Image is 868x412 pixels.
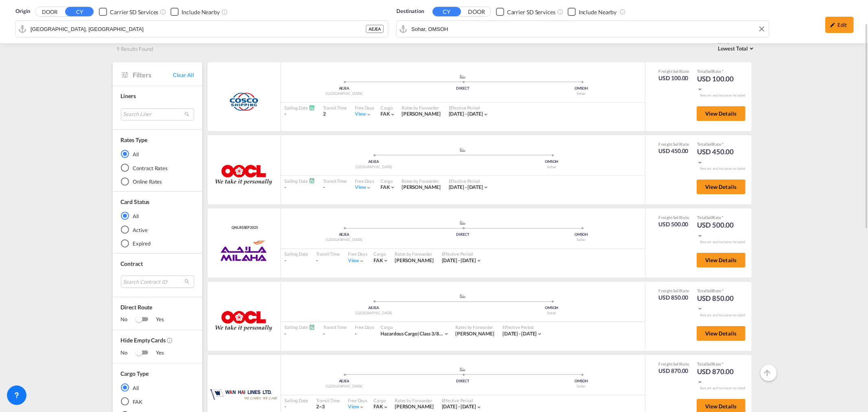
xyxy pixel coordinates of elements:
[449,178,489,184] div: Effective Period
[348,251,367,257] div: Free Days
[697,215,738,220] div: Total Rate
[522,86,641,91] div: OMSOH
[348,397,367,403] div: Free Days
[673,215,680,220] span: Sell
[323,331,347,337] div: -
[285,311,463,316] div: [GEOGRAPHIC_DATA]
[537,331,542,337] md-icon: icon-chevron-down
[442,251,482,257] div: Effective Period
[121,397,194,405] md-radio-button: FAK
[659,367,689,375] div: USD 870.00
[366,112,372,117] md-icon: icon-chevron-down
[285,324,315,330] div: Sailing Date
[706,288,713,293] span: Sell
[442,403,477,410] span: [DATE] - [DATE]
[483,184,489,190] md-icon: icon-chevron-down
[721,288,724,293] span: Subject to Remarks
[449,184,483,190] span: [DATE] - [DATE]
[568,7,617,16] md-checkbox: Checkbox No Ink
[697,180,746,194] button: View Details
[348,257,365,264] div: Viewicon-chevron-down
[285,184,315,191] div: -
[697,361,738,367] div: Total Rate
[503,324,543,330] div: Effective Period
[285,331,315,337] div: -
[619,9,626,15] md-icon: Unchecked: Ignores neighbouring ports when fetching rates.Checked : Includes neighbouring ports w...
[442,403,477,410] div: 01 Sep 2025 - 30 Sep 2025
[697,253,746,267] button: View Details
[705,184,737,190] span: View Details
[374,257,383,263] span: FAK
[503,331,537,337] span: [DATE] - [DATE]
[694,93,752,98] div: Remark and Inclusion included
[449,105,489,111] div: Effective Period
[458,294,468,298] md-icon: assets/icons/custom/ship-fill.svg
[121,136,147,144] div: Rates Type
[181,8,220,16] div: Include Nearby
[455,331,494,337] div: Savino Del Bene
[285,178,315,184] div: Sailing Date
[522,379,641,384] div: OMSOH
[395,251,434,257] div: Rates by Forwarder
[383,258,389,263] md-icon: icon-chevron-down
[444,331,449,337] md-icon: icon-chevron-down
[16,21,388,37] md-input-container: Jebel Ali, AEJEA
[697,106,746,121] button: View Details
[323,184,347,191] div: -
[355,111,372,118] div: Viewicon-chevron-down
[522,384,641,389] div: Sohar
[121,92,136,99] span: Liners
[503,331,537,337] div: 01 Sep 2025 - 30 Sep 2025
[390,112,396,117] md-icon: icon-chevron-down
[355,178,374,184] div: Free Days
[697,294,738,313] div: USD 850.00
[449,184,483,191] div: 01 Sep 2025 - 30 Sep 2025
[403,232,522,237] div: DIRECT
[694,240,752,244] div: Remark and Inclusion included
[458,148,468,152] md-icon: assets/icons/custom/ship-fill.svg
[221,241,267,261] img: Qatar Navigation (Milaha) Line
[830,22,836,28] md-icon: icon-pencil
[121,370,149,378] div: Cargo Type
[721,215,724,220] span: Subject to Remarks
[579,8,617,16] div: Include Nearby
[121,260,143,267] span: Contract
[673,362,680,366] span: Sell
[316,257,340,264] div: -
[285,257,308,264] div: -
[121,316,136,324] span: No
[756,23,768,35] button: Clear Input
[673,142,680,147] span: Sell
[121,239,194,248] md-radio-button: Expired
[418,331,419,337] span: |
[121,178,194,186] md-radio-button: Online Rates
[659,68,689,74] div: Freight Rate
[463,305,641,311] div: OMSOH
[694,386,752,390] div: Remark and Inclusion included
[173,71,194,79] span: Clear All
[522,237,641,243] div: Sohar
[31,23,366,35] input: Search by Port
[402,111,441,117] span: [PERSON_NAME]
[697,74,738,94] div: USD 100.00
[395,257,434,264] div: Savino Del Bene
[449,111,483,118] div: 01 Sep 2025 - 30 Sep 2025
[697,306,703,311] md-icon: icon-chevron-down
[323,105,347,111] div: Transit Time
[458,367,468,371] md-icon: assets/icons/custom/ship-fill.svg
[462,7,491,17] button: DOOR
[825,17,854,33] div: icon-pencilEdit
[706,69,713,74] span: Sell
[455,331,494,337] span: [PERSON_NAME]
[721,142,724,147] span: Subject to Remarks
[121,164,194,172] md-radio-button: Contract Rates
[316,251,340,257] div: Transit Time
[411,23,765,35] input: Search by Port
[557,9,564,15] md-icon: Unchecked: Search for CY (Container Yard) services for all selected carriers.Checked : Search for...
[35,7,64,17] button: DOOR
[395,257,434,263] span: [PERSON_NAME]
[380,331,444,337] div: class 3/8/9
[359,404,365,410] md-icon: icon-chevron-down
[706,362,713,366] span: Sell
[121,226,194,234] md-radio-button: Active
